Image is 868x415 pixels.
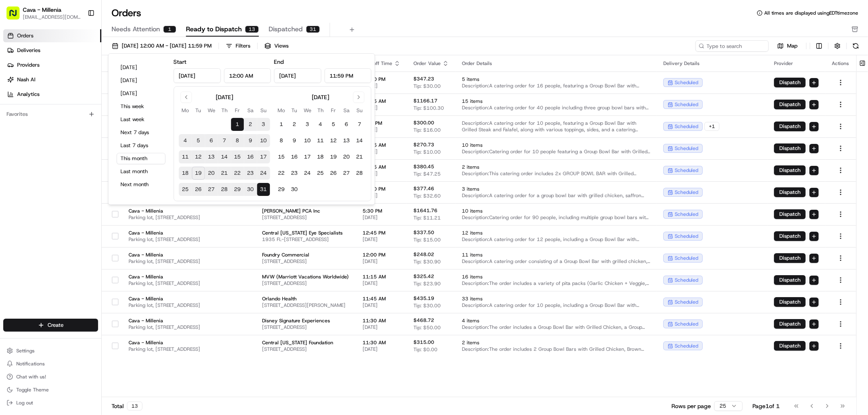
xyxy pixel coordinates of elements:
span: Toggle Theme [16,387,49,393]
span: 15 items [462,98,650,104]
span: [STREET_ADDRESS] [262,214,350,221]
a: 📗Knowledge Base [5,178,66,193]
button: 4 [179,134,192,147]
button: Next month [117,179,166,190]
span: Description: Catering order for 90 people, including multiple group bowl bars with grilled chicke... [462,214,650,221]
span: [DATE] [93,126,109,133]
button: Dispatch [774,165,806,175]
div: 31 [306,26,320,33]
button: See all [126,104,148,114]
span: Parking lot, [STREET_ADDRESS] [129,280,200,287]
span: Description: A catering order for 10 people, including a Group Bowl Bar with grilled steak, vario... [462,302,650,309]
span: [DATE] [363,148,400,155]
span: scheduled [675,189,698,196]
span: Tip: $15.00 [413,237,441,243]
span: [DATE] [363,258,400,265]
span: 5:30 PM [363,208,400,214]
span: Tip: $23.90 [413,280,441,287]
span: Parking lot, [STREET_ADDRESS] [129,258,200,265]
span: 11:30 AM [363,317,400,324]
span: scheduled [675,101,698,108]
span: 33 items [462,295,650,302]
span: [DATE] [363,214,400,221]
span: $300.00 [413,120,434,126]
span: scheduled [675,167,698,174]
span: Map [787,42,798,50]
span: [STREET_ADDRESS] [262,258,350,265]
span: [DATE] [363,192,400,199]
button: 7 [218,134,231,147]
span: Description: The order includes a variety of pita packs (Garlic Chicken + Veggie, Steak + Feta, G... [462,280,650,287]
div: Favorites [3,108,98,121]
button: Go to next month [353,91,365,103]
div: Past conversations [8,106,52,112]
button: Dispatch [774,275,806,285]
span: $315.00 [413,339,434,345]
button: Dispatch [774,209,806,219]
span: Description: A catering order for a group bowl bar with grilled chicken, saffron basmati rice, va... [462,192,650,199]
button: Dispatch [774,122,806,131]
span: 12 items [462,230,650,236]
span: $468.72 [413,317,434,324]
img: Brigitte Vinadas [8,140,21,153]
input: Clear [21,52,134,61]
span: [DATE] [72,148,89,154]
button: 12 [327,134,340,147]
button: 26 [327,167,340,180]
span: Dispatched [269,24,303,34]
button: 15 [275,150,288,163]
div: [DATE] [312,93,329,101]
th: Friday [327,106,340,115]
button: Dispatch [774,341,806,351]
p: Welcome 👋 [8,33,148,46]
button: Last 7 days [117,140,166,151]
button: [DATE] [117,75,166,86]
button: Refresh [850,40,861,52]
button: 8 [231,134,244,147]
span: 12:00 PM [363,76,400,83]
button: 13 [205,150,218,163]
span: Wisdom [PERSON_NAME] [25,126,87,133]
span: $248.02 [413,251,434,258]
button: 19 [327,150,340,163]
a: Analytics [3,88,101,101]
th: Saturday [244,106,257,115]
button: 25 [314,167,327,180]
span: [EMAIL_ADDRESS][DOMAIN_NAME] [23,14,81,20]
input: Time [324,68,372,83]
span: [DATE] [363,83,400,89]
span: MVW (Marriott Vacations Worldwide) [262,274,350,280]
span: Providers [17,61,39,69]
span: 12:00 PM [363,252,400,258]
span: Description: A catering order for 40 people including three group bowl bars with grilled chicken,... [462,104,650,111]
span: Notifications [16,361,45,367]
button: Cava - Millenia [23,6,61,14]
span: Knowledge Base [16,182,62,190]
span: $347.23 [413,76,434,82]
span: 12:00 PM [363,186,400,192]
input: Type to search [695,40,769,52]
img: 8016278978528_b943e370aa5ada12b00a_72.png [17,78,32,92]
button: Dispatch [774,78,806,87]
h1: Orders [112,7,141,20]
div: Provider [774,60,819,67]
button: Dispatch [774,231,806,241]
button: Log out [3,397,98,408]
span: Tip: $16.00 [413,127,441,133]
th: Wednesday [301,106,314,115]
span: Cava - Millenia [129,339,200,346]
span: 5 items [462,76,650,83]
span: scheduled [675,145,698,152]
div: 💻 [69,183,75,189]
button: 22 [231,167,244,180]
span: [DATE] [363,236,400,243]
span: Tip: $47.25 [413,171,441,177]
div: Start new chat [37,78,133,86]
button: 25 [179,183,192,196]
span: [PERSON_NAME] PCA Inc [262,208,350,214]
span: 11:45 AM [363,295,400,302]
th: Sunday [257,106,270,115]
span: Deliveries [17,47,40,54]
button: 11 [314,134,327,147]
div: Delivery Details [663,60,761,67]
